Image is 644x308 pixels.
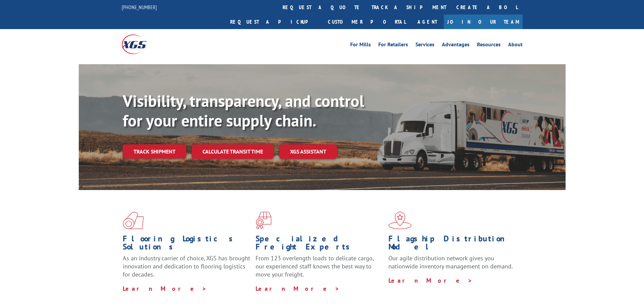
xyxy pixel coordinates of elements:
b: Visibility, transparency, and control for your entire supply chain. [123,90,364,131]
a: For Mills [350,42,371,49]
img: xgs-icon-focused-on-flooring-red [256,212,271,229]
a: For Retailers [378,42,408,49]
a: Request a pickup [225,15,323,29]
a: Services [415,42,434,49]
a: XGS ASSISTANT [279,144,337,159]
h1: Flagship Distribution Model [388,235,516,254]
a: Calculate transit time [192,144,274,159]
span: Our agile distribution network gives you nationwide inventory management on demand. [388,254,513,270]
a: Agent [411,15,444,29]
span: As an industry carrier of choice, XGS has brought innovation and dedication to flooring logistics... [123,254,250,278]
a: Learn More > [256,285,340,292]
a: [PHONE_NUMBER] [122,4,157,10]
a: About [508,42,523,49]
p: From 123 overlength loads to delicate cargo, our experienced staff knows the best way to move you... [256,254,383,284]
a: Learn More > [388,277,473,284]
a: Advantages [442,42,470,49]
img: xgs-icon-flagship-distribution-model-red [388,212,412,229]
a: Resources [477,42,501,49]
a: Learn More > [123,285,207,292]
a: Track shipment [123,144,186,159]
a: Customer Portal [323,15,411,29]
h1: Specialized Freight Experts [256,235,383,254]
a: Join Our Team [444,15,523,29]
img: xgs-icon-total-supply-chain-intelligence-red [123,212,144,229]
h1: Flooring Logistics Solutions [123,235,251,254]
